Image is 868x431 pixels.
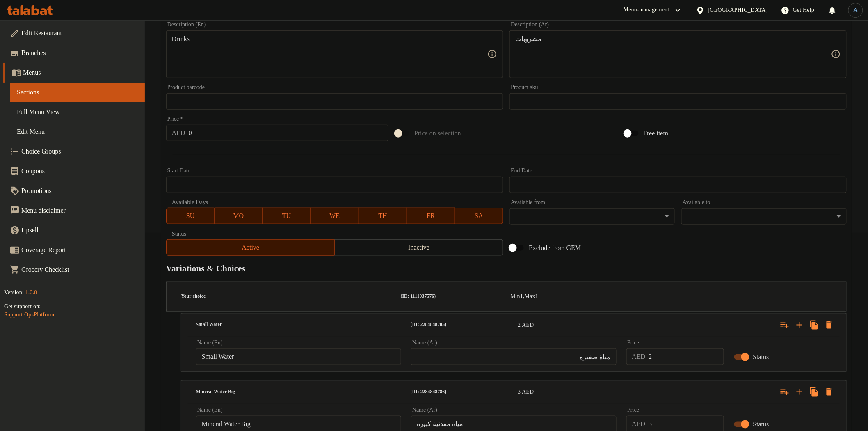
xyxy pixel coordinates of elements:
[792,385,807,399] button: Add new choice
[362,210,404,222] span: TH
[3,161,145,181] a: Coupons
[777,318,792,332] button: Add choice group
[3,142,145,161] a: Choice Groups
[753,420,769,429] span: Status
[414,128,461,138] span: Price on selection
[509,208,675,225] div: ​
[624,5,669,15] div: Menu-management
[644,128,669,138] span: Free item
[170,242,331,254] span: Active
[10,83,145,102] a: Sections
[196,321,407,328] h5: Small Water
[263,208,311,224] button: TU
[172,128,185,138] p: AED
[411,348,616,365] input: Enter name Ar
[4,312,54,318] a: Support.OpsPlatform
[359,208,407,224] button: TH
[4,289,24,296] span: Version:
[21,225,138,235] span: Upsell
[172,35,488,74] textarea: Drinks
[311,208,359,224] button: WE
[407,208,455,224] button: FR
[518,389,521,395] span: 3
[792,318,807,332] button: Add new choice
[708,6,768,15] div: [GEOGRAPHIC_DATA]
[510,293,520,299] span: Min
[3,63,145,83] a: Menus
[822,318,836,332] button: Delete Small Water
[649,348,724,365] input: Please enter price
[411,321,515,328] h5: (ID: 2284848785)
[525,293,535,299] span: Max
[196,348,401,365] input: Enter name En
[21,166,138,176] span: Coupons
[822,385,836,399] button: Delete Mineral Water Big
[218,210,259,222] span: MO
[411,389,515,396] h5: (ID: 2284848786)
[632,352,646,362] p: AED
[181,314,846,336] div: Expand
[21,147,138,156] span: Choice Groups
[338,242,500,254] span: Inactive
[23,68,138,78] span: Menus
[314,210,355,222] span: WE
[21,206,138,215] span: Menu disclaimer
[681,208,847,225] div: ​
[3,201,145,220] a: Menu disclaimer
[3,240,145,260] a: Coverage Report
[189,125,389,141] input: Please enter price
[21,28,138,38] span: Edit Restaurant
[334,239,503,256] button: Inactive
[3,181,145,201] a: Promotions
[196,389,407,396] h5: Mineral Water Big
[632,419,646,429] p: AED
[215,208,263,224] button: MO
[455,208,503,224] button: SA
[401,293,507,300] h5: (ID: 1111037576)
[3,260,145,280] a: Grocery Checklist
[170,210,211,222] span: SU
[3,23,145,43] a: Edit Restaurant
[21,48,138,58] span: Branches
[266,210,307,222] span: TU
[807,385,822,399] button: Clone new choice
[17,87,138,97] span: Sections
[166,93,503,110] input: Please enter product barcode
[515,35,831,74] textarea: مشروبات
[753,352,769,362] span: Status
[10,102,145,122] a: Full Menu View
[854,6,858,15] span: A
[10,122,145,142] a: Edit Menu
[510,292,617,300] div: ,
[21,265,138,275] span: Grocery Checklist
[167,282,846,311] div: Expand
[21,186,138,196] span: Promotions
[17,127,138,137] span: Edit Menu
[520,293,523,299] span: 1
[181,293,397,300] h5: Your choice
[522,389,534,395] span: AED
[529,243,581,253] span: Exclude from GEM
[535,293,538,299] span: 1
[25,289,37,296] span: 1.0.0
[777,385,792,399] button: Add choice group
[166,262,847,275] h2: Variations & Choices
[807,318,822,332] button: Clone new choice
[3,43,145,63] a: Branches
[21,245,138,255] span: Coverage Report
[166,208,215,224] button: SU
[166,239,335,256] button: Active
[518,322,521,328] span: 2
[410,210,452,222] span: FR
[17,107,138,117] span: Full Menu View
[4,303,41,309] span: Get support on:
[3,220,145,240] a: Upsell
[522,322,534,328] span: AED
[509,93,847,110] input: Please enter product sku
[458,210,500,222] span: SA
[181,381,846,403] div: Expand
